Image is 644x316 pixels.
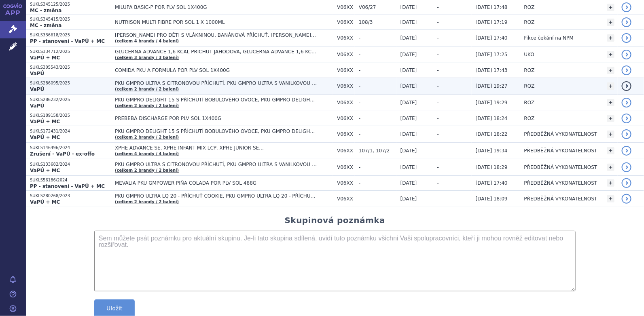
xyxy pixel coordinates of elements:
[337,116,355,121] span: V06XX
[400,35,417,41] span: [DATE]
[30,135,60,140] strong: VaPÚ + MC
[622,98,631,107] a: detail
[622,114,631,123] a: detail
[337,35,355,41] span: V06XX
[30,119,60,124] strong: VaPÚ + MC
[437,83,439,89] span: -
[30,86,44,92] strong: VaPÚ
[337,131,355,137] span: V06XX
[437,67,439,73] span: -
[30,71,44,76] strong: VaPÚ
[115,19,317,25] span: NUTRISON MULTI FIBRE POR SOL 1 X 1000ML
[476,83,508,89] span: [DATE] 19:27
[400,19,417,25] span: [DATE]
[476,4,508,10] span: [DATE] 17:48
[524,4,535,10] span: ROZ
[400,196,417,202] span: [DATE]
[476,52,508,57] span: [DATE] 17:25
[607,19,614,26] a: +
[359,100,396,105] span: -
[400,148,417,154] span: [DATE]
[30,162,111,167] p: SUKLS133682/2024
[115,103,179,108] a: (celkem 2 brandy / 2 balení)
[476,35,508,41] span: [DATE] 17:40
[359,164,396,170] span: -
[400,4,417,10] span: [DATE]
[359,116,396,121] span: -
[359,67,396,73] span: -
[359,35,396,41] span: -
[115,116,317,121] span: PREBEBA DISCHARGE POR PLV SOL 1X400G
[476,196,508,202] span: [DATE] 18:09
[337,19,355,25] span: V06XX
[30,55,60,61] strong: VaPÚ + MC
[622,17,631,27] a: detail
[476,180,508,186] span: [DATE] 17:40
[400,67,417,73] span: [DATE]
[337,67,355,73] span: V06XX
[607,51,614,58] a: +
[622,50,631,59] a: detail
[524,83,535,89] span: ROZ
[30,32,111,38] p: SUKLS336618/2025
[337,148,355,154] span: V06XX
[437,148,439,154] span: -
[437,52,439,57] span: -
[476,164,508,170] span: [DATE] 18:29
[115,162,317,167] span: PKU GMPRO ULTRA S CITRONOVOU PŘÍCHUTÍ, PKU GMPRO ULTRA S VANILKOVOU PŘÍCHUTÍ
[607,115,614,122] a: +
[30,183,105,189] strong: PP - stanovení - VaPÚ + MC
[115,135,179,139] a: (celkem 2 brandy / 2 balení)
[30,103,44,109] strong: VaPÚ
[476,131,508,137] span: [DATE] 18:22
[437,35,439,41] span: -
[337,164,355,170] span: V06XX
[607,147,614,154] a: +
[524,164,597,170] span: PŘEDBĚŽNÁ VYKONATELNOST
[524,196,597,202] span: PŘEDBĚŽNÁ VYKONATELNOST
[622,2,631,12] a: detail
[437,19,439,25] span: -
[337,100,355,105] span: V06XX
[476,100,508,105] span: [DATE] 19:29
[115,152,179,156] a: (celkem 4 brandy / 4 balení)
[30,151,95,157] strong: Zrušení - VaPÚ - ex-offo
[30,97,111,103] p: SUKLS286232/2025
[30,17,111,22] p: SUKLS345415/2025
[30,177,111,183] p: SUKLS56186/2024
[30,145,111,151] p: SUKLS146496/2024
[476,19,508,25] span: [DATE] 17:19
[524,180,597,186] span: PŘEDBĚŽNÁ VYKONATELNOST
[400,164,417,170] span: [DATE]
[400,180,417,186] span: [DATE]
[115,55,179,60] a: (celkem 3 brandy / 3 balení)
[30,193,111,199] p: SUKLS280268/2023
[30,113,111,118] p: SUKLS189158/2025
[622,178,631,188] a: detail
[30,199,60,205] strong: VaPÚ + MC
[337,196,355,202] span: V06XX
[115,145,317,151] span: XPHE ADVANCE SE, XPHE INFANT MIX LCP, XPHE JUNIOR SE…
[607,131,614,138] a: +
[115,129,317,134] span: PKU GMPRO DELIGHT 15 S PŘÍCHUTÍ BOBULOVÉHO OVOCE, PKU GMPRO DELIGHT 15 S PŘÍCHUTÍ TROPICKÉHO OVOCE
[476,116,508,121] span: [DATE] 18:24
[400,131,417,137] span: [DATE]
[622,162,631,172] a: detail
[437,196,439,202] span: -
[115,180,317,186] span: MEVALIA PKU GMPOWER PIŇA COLADA POR PLV SOL 488G
[437,4,439,10] span: -
[622,129,631,139] a: detail
[30,168,60,173] strong: VaPÚ + MC
[524,52,534,57] span: UKO
[524,148,597,154] span: PŘEDBĚŽNÁ VYKONATELNOST
[622,33,631,43] a: detail
[622,146,631,156] a: detail
[622,194,631,204] a: detail
[115,193,317,199] span: PKU GMPRO ULTRA LQ 20 - PŘÍCHUŤ COOKIE, PKU GMPRO ULTRA LQ 20 - PŘÍCHUŤ NEUTRÁLNÍ
[524,131,597,137] span: PŘEDBĚŽNÁ VYKONATELNOST
[437,180,439,186] span: -
[30,38,105,44] strong: PP - stanovení - VaPÚ + MC
[30,2,111,7] p: SUKLS345125/2025
[30,80,111,86] p: SUKLS286095/2025
[30,65,111,70] p: SUKLS305543/2025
